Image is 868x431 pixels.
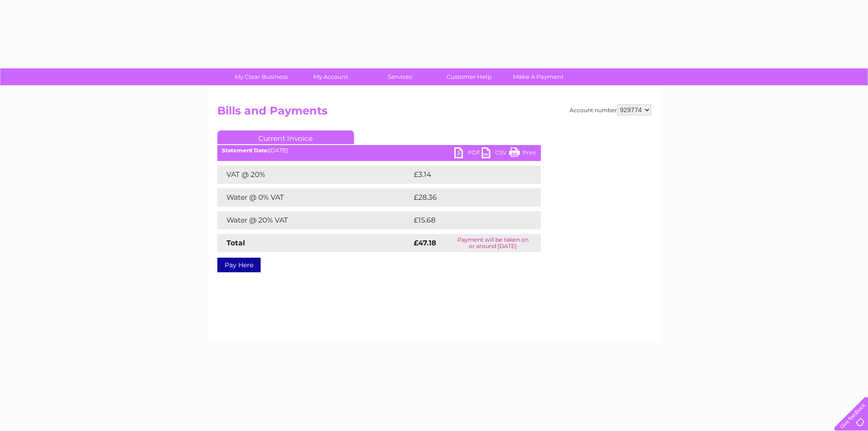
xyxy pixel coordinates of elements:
[217,130,354,144] a: Current Invoice
[293,68,368,85] a: My Account
[501,68,576,85] a: Make A Payment
[217,166,411,184] td: VAT @ 20%
[414,239,436,247] strong: £47.18
[362,68,437,85] a: Services
[226,239,245,247] strong: Total
[217,147,541,154] div: [DATE]
[445,234,541,252] td: Payment will be taken on or around [DATE]
[411,188,523,207] td: £28.36
[217,211,411,229] td: Water @ 20% VAT
[222,147,269,154] b: Statement Date:
[509,147,536,161] a: Print
[224,68,299,85] a: My Clear Business
[431,68,507,85] a: Customer Help
[570,104,651,115] div: Account number
[454,147,482,161] a: PDF
[217,258,261,272] a: Pay Here
[411,166,519,184] td: £3.14
[482,147,509,161] a: CSV
[411,211,522,229] td: £15.68
[217,188,411,207] td: Water @ 0% VAT
[217,104,651,122] h2: Bills and Payments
